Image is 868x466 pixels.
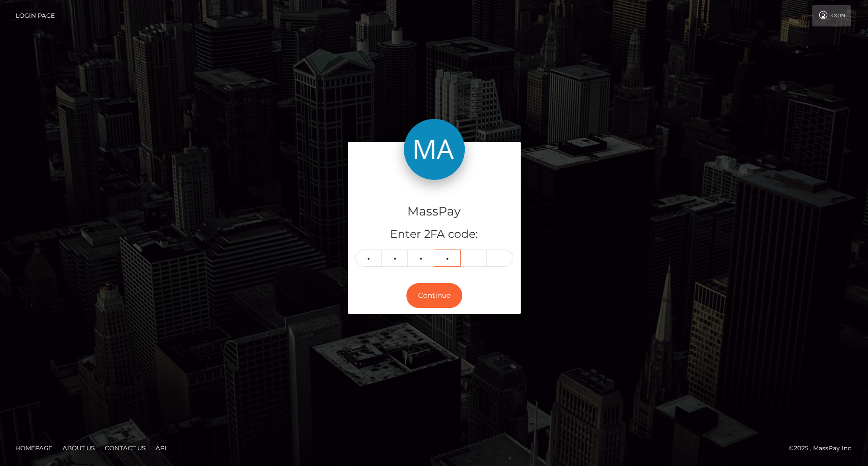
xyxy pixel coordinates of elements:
a: Homepage [11,440,56,456]
a: Login [812,5,851,26]
img: MassPay [404,119,465,180]
a: Login Page [16,5,55,26]
button: Continue [406,283,462,308]
a: API [152,440,171,456]
h4: MassPay [355,203,513,221]
div: © 2025 , MassPay Inc. [789,443,860,454]
h5: Enter 2FA code: [355,227,513,242]
a: About Us [58,440,99,456]
a: Contact Us [101,440,149,456]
